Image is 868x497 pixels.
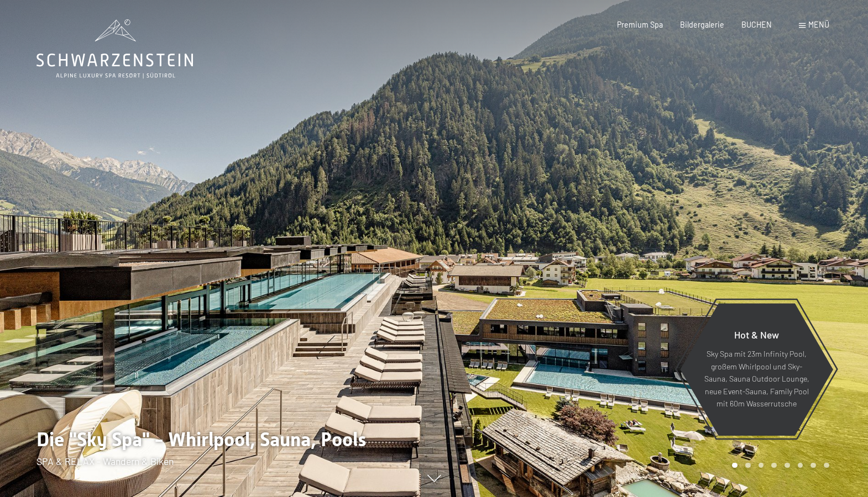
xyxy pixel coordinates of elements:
a: BUCHEN [741,20,772,29]
a: Hot & New Sky Spa mit 23m Infinity Pool, großem Whirlpool und Sky-Sauna, Sauna Outdoor Lounge, ne... [679,303,834,436]
div: Carousel Page 5 [785,463,790,468]
a: Premium Spa [617,20,663,29]
span: Menü [808,20,829,29]
p: Sky Spa mit 23m Infinity Pool, großem Whirlpool und Sky-Sauna, Sauna Outdoor Lounge, neue Event-S... [704,348,809,410]
div: Carousel Page 4 [771,463,777,468]
a: Bildergalerie [680,20,724,29]
div: Carousel Page 7 [811,463,816,468]
div: Carousel Page 2 [745,463,751,468]
div: Carousel Page 3 [759,463,764,468]
div: Carousel Page 6 [798,463,803,468]
div: Carousel Page 8 [824,463,829,468]
span: Hot & New [734,329,779,341]
div: Carousel Pagination [728,463,829,468]
div: Carousel Page 1 (Current Slide) [732,463,738,468]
